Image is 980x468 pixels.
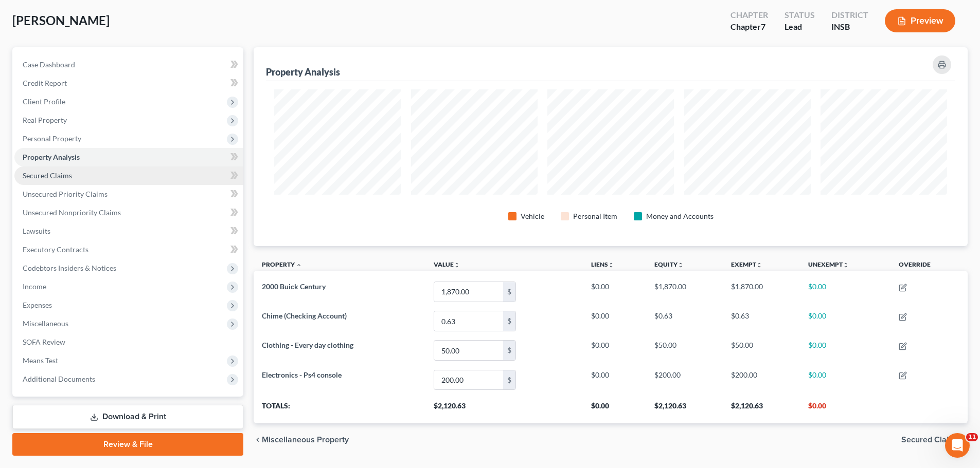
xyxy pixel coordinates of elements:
[23,356,58,365] span: Means Test
[425,395,583,423] th: $2,120.63
[646,307,723,336] td: $0.63
[14,55,243,74] a: Case Dashboard
[434,311,503,331] input: 0.00
[23,301,52,309] span: Expenses
[434,282,503,302] input: 0.00
[583,365,646,395] td: $0.00
[646,277,723,306] td: $1,870.00
[885,9,955,32] button: Preview
[23,227,50,235] span: Lawsuits
[723,307,800,336] td: $0.63
[591,260,614,268] a: Liensunfold_more
[23,97,65,106] span: Client Profile
[723,277,800,306] td: $1,870.00
[14,333,243,351] a: SOFA Review
[23,338,65,346] span: SOFA Review
[583,336,646,365] td: $0.00
[23,60,75,69] span: Case Dashboard
[800,336,891,365] td: $0.00
[262,311,347,320] span: Chime (Checking Account)
[800,277,891,306] td: $0.00
[14,203,243,222] a: Unsecured Nonpriority Claims
[583,277,646,306] td: $0.00
[831,21,868,33] div: INSB
[262,260,302,268] a: Property expand_less
[583,307,646,336] td: $0.00
[23,190,108,198] span: Unsecured Priority Claims
[23,79,67,87] span: Credit Report
[23,245,88,254] span: Executory Contracts
[901,436,959,444] span: Secured Claims
[503,311,515,331] div: $
[434,370,503,390] input: 0.00
[785,9,815,21] div: Status
[583,395,646,423] th: $0.00
[730,21,768,33] div: Chapter
[646,395,723,423] th: $2,120.63
[454,262,460,268] i: unfold_more
[731,260,762,268] a: Exemptunfold_more
[901,436,968,444] button: Secured Claims chevron_right
[296,262,302,268] i: expand_less
[23,153,80,161] span: Property Analysis
[678,262,684,268] i: unfold_more
[23,282,46,291] span: Income
[266,66,340,78] div: Property Analysis
[808,260,849,268] a: Unexemptunfold_more
[23,319,68,328] span: Miscellaneous
[654,260,684,268] a: Equityunfold_more
[14,240,243,259] a: Executory Contracts
[254,436,349,444] button: chevron_left Miscellaneous Property
[761,22,765,31] span: 7
[723,395,800,423] th: $2,120.63
[12,405,243,429] a: Download & Print
[730,9,768,21] div: Chapter
[262,282,326,291] span: 2000 Buick Century
[23,375,95,383] span: Additional Documents
[890,254,968,277] th: Override
[723,336,800,365] td: $50.00
[966,433,978,441] span: 11
[843,262,849,268] i: unfold_more
[262,341,353,349] span: Clothing - Every day clothing
[756,262,762,268] i: unfold_more
[23,134,81,143] span: Personal Property
[12,13,110,28] span: [PERSON_NAME]
[646,211,714,221] div: Money and Accounts
[800,395,891,423] th: $0.00
[262,370,342,379] span: Electronics - Ps4 console
[723,365,800,395] td: $200.00
[23,116,67,124] span: Real Property
[14,222,243,240] a: Lawsuits
[785,21,815,33] div: Lead
[503,370,515,390] div: $
[521,211,544,221] div: Vehicle
[254,395,425,423] th: Totals:
[503,282,515,302] div: $
[254,436,262,444] i: chevron_left
[23,264,116,272] span: Codebtors Insiders & Notices
[434,260,460,268] a: Valueunfold_more
[608,262,614,268] i: unfold_more
[434,341,503,360] input: 0.00
[646,365,723,395] td: $200.00
[945,433,970,458] iframe: Intercom live chat
[800,365,891,395] td: $0.00
[573,211,617,221] div: Personal Item
[503,341,515,360] div: $
[262,436,349,444] span: Miscellaneous Property
[646,336,723,365] td: $50.00
[831,9,868,21] div: District
[14,185,243,203] a: Unsecured Priority Claims
[23,208,121,217] span: Unsecured Nonpriority Claims
[14,74,243,92] a: Credit Report
[14,148,243,166] a: Property Analysis
[23,171,72,180] span: Secured Claims
[800,307,891,336] td: $0.00
[12,433,243,456] a: Review & File
[14,166,243,185] a: Secured Claims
